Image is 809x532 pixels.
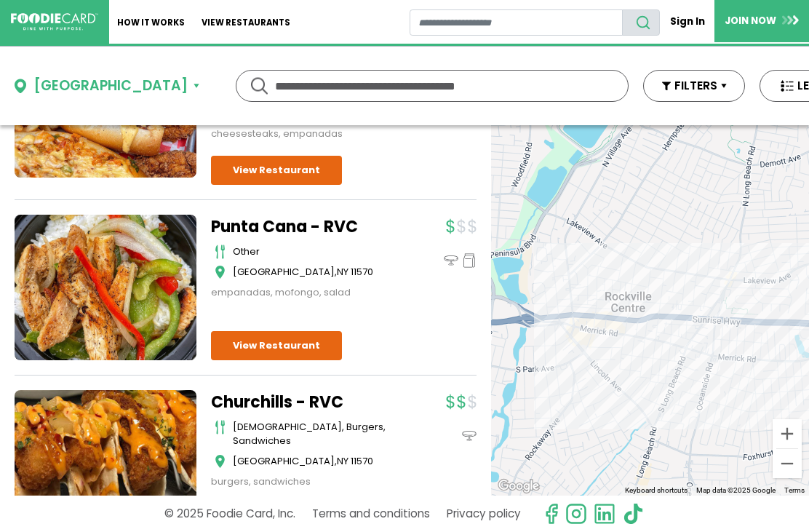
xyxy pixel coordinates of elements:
[622,9,660,36] button: search
[495,477,543,496] img: Google
[444,253,458,268] img: dinein_icon.svg
[312,501,430,526] a: Terms and conditions
[211,331,342,360] a: View Restaurant
[215,245,226,259] img: cutlery_icon.svg
[215,420,226,434] img: cutlery_icon.svg
[462,253,477,268] img: pickup_icon.svg
[211,285,393,300] div: empanadas, mofongo, salad
[495,477,543,496] a: Open this area in Google Maps (opens a new window)
[15,76,199,97] button: [GEOGRAPHIC_DATA]
[211,475,393,489] div: burgers, sandwiches
[211,156,342,185] a: View Restaurant
[622,503,644,525] img: tiktok.svg
[233,420,393,448] div: [DEMOGRAPHIC_DATA], burgers, sandwiches
[215,454,226,469] img: map_icon.svg
[594,503,615,525] img: linkedin.svg
[33,76,188,97] div: [GEOGRAPHIC_DATA]
[233,454,393,469] div: ,
[351,454,373,468] span: 11570
[164,501,295,526] p: © 2025 Foodie Card, Inc.
[337,265,348,279] span: NY
[696,486,776,494] span: Map data ©2025 Google
[233,454,335,468] span: [GEOGRAPHIC_DATA]
[233,265,393,279] div: ,
[447,501,521,526] a: Privacy policy
[541,503,562,525] svg: check us out on facebook
[773,449,802,478] button: Zoom out
[660,9,714,34] a: Sign In
[211,215,393,239] a: Punta Cana - RVC
[410,9,623,36] input: restaurant search
[211,390,393,414] a: Churchills - RVC
[233,265,335,279] span: [GEOGRAPHIC_DATA]
[773,419,802,448] button: Zoom in
[337,454,348,468] span: NY
[11,13,98,31] img: FoodieCard; Eat, Drink, Save, Donate
[625,485,688,496] button: Keyboard shortcuts
[784,486,805,494] a: Terms
[233,245,393,259] div: other
[211,127,393,141] div: cheesesteaks, empanadas
[215,265,226,279] img: map_icon.svg
[643,70,745,102] button: FILTERS
[462,429,477,443] img: dinein_icon.svg
[351,265,373,279] span: 11570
